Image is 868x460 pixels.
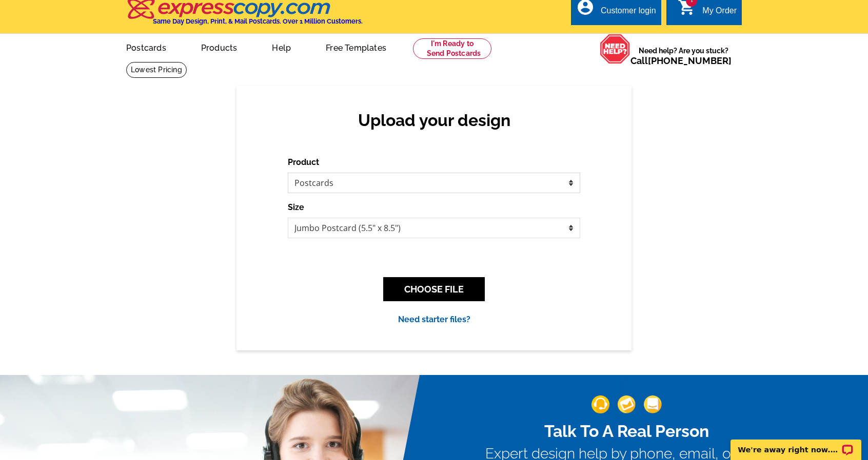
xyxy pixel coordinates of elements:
a: Free Templates [309,35,403,59]
div: Domain Overview [39,60,92,67]
a: 1 shopping_cart My Order [678,5,737,17]
img: support-img-1.png [591,395,609,413]
a: Need starter files? [398,315,470,324]
a: Help [255,35,307,59]
div: My Order [702,6,737,20]
div: Customer login [601,6,656,20]
button: CHOOSE FILE [383,277,485,301]
img: tab_domain_overview_orange.svg [28,59,36,68]
h4: Same Day Design, Print, & Mail Postcards. Over 1 Million Customers. [153,17,363,25]
a: Postcards [110,35,183,59]
h2: Upload your design [298,111,570,130]
span: Need help? Are you stuck? [630,46,737,66]
a: account_circle Customer login [576,5,656,17]
img: website_grey.svg [16,27,25,35]
img: tab_keywords_by_traffic_grey.svg [102,59,110,68]
iframe: LiveChat chat widget [724,428,868,460]
a: Products [185,35,254,59]
div: Domain: [DOMAIN_NAME] [27,27,113,35]
a: Same Day Design, Print, & Mail Postcards. Over 1 Million Customers. [126,6,363,25]
label: Product [288,156,319,169]
h2: Talk To A Real Person [485,422,767,441]
img: support-img-2.png [618,395,636,413]
img: help [600,34,630,64]
div: Keywords by Traffic [113,60,173,67]
label: Size [288,201,304,214]
a: [PHONE_NUMBER] [648,55,732,66]
img: support-img-3_1.png [644,395,662,413]
span: Call [630,55,732,66]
